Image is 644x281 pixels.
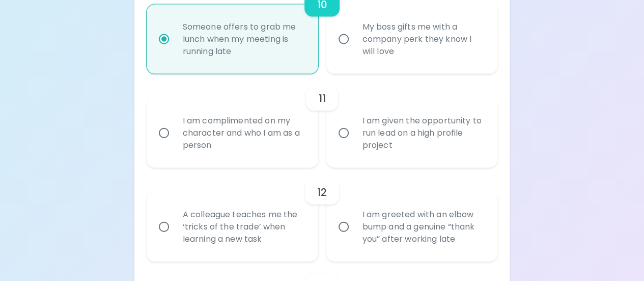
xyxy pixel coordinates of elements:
[354,9,492,70] div: My boss gifts me with a company perk they know I will love
[147,74,498,168] div: choice-group-check
[354,103,492,164] div: I am given the opportunity to run lead on a high profile project
[147,168,498,262] div: choice-group-check
[175,103,313,164] div: I am complimented on my character and who I am as a person
[317,184,327,200] h6: 12
[175,9,313,70] div: Someone offers to grab me lunch when my meeting is running late
[318,90,325,107] h6: 11
[354,196,492,258] div: I am greeted with an elbow bump and a genuine “thank you” after working late
[175,196,313,258] div: A colleague teaches me the ‘tricks of the trade’ when learning a new task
